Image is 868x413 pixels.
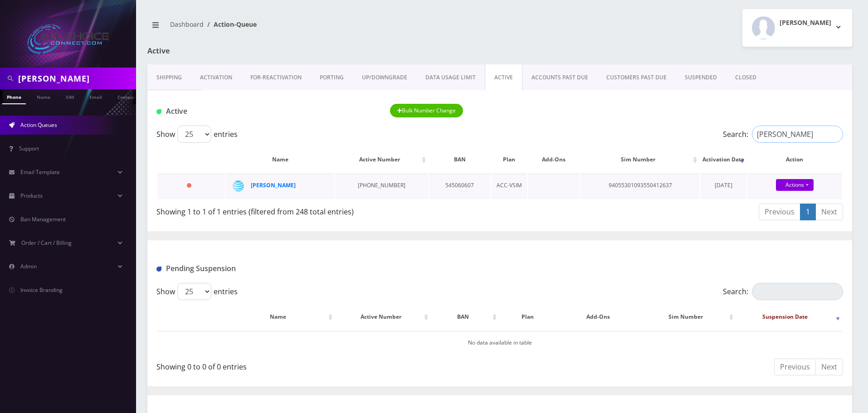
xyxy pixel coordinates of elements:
[597,64,676,91] a: CUSTOMERS PAST DUE
[742,9,852,47] button: [PERSON_NAME]
[20,192,43,199] span: Products
[177,126,211,143] select: Showentries
[2,89,26,104] a: Phone
[241,64,311,91] a: FOR-REActivation
[759,204,800,220] a: Previous
[147,47,373,55] h1: Active
[147,64,191,91] a: Shipping
[226,304,335,330] th: Name: activate to sort column ascending
[815,204,843,220] a: Next
[191,64,241,91] a: Activation
[251,181,296,189] a: [PERSON_NAME]
[522,64,597,91] a: ACCOUNTS PAST DUE
[156,109,161,114] img: Active
[156,203,493,217] div: Showing 1 to 1 of 1 entries (filtered from 248 total entries)
[20,262,37,270] span: Admin
[226,146,334,173] th: Name
[156,358,493,372] div: Showing 0 to 0 of 0 entries
[204,19,257,29] li: Action-Queue
[416,64,485,91] a: DATA USAGE LIMIT
[32,89,55,103] a: Name
[429,174,491,199] td: 545060607
[156,267,161,272] img: Pending Suspension
[641,304,736,330] th: Sim Number: activate to sort column ascending
[581,174,700,199] td: 94055301093550412637
[780,19,831,27] h2: [PERSON_NAME]
[726,64,766,91] a: CLOSED
[18,70,134,87] input: Search in Company
[20,121,57,129] span: Action Queues
[736,304,842,330] th: Suspension Date: activate to sort column ascending
[776,179,814,191] a: Actions
[715,181,732,189] span: [DATE]
[723,126,843,143] label: Search:
[147,15,493,41] nav: breadcrumb
[177,283,211,300] select: Showentries
[800,204,816,220] a: 1
[752,126,843,143] input: Search:
[431,304,499,330] th: BAN: activate to sort column ascending
[700,146,746,173] th: Activation Date: activate to sort column ascending
[335,174,428,199] td: [PHONE_NUMBER]
[311,64,353,91] a: PORTING
[676,64,726,91] a: SUSPENDED
[21,239,72,247] span: Order / Cart / Billing
[429,146,491,173] th: BAN
[500,304,556,330] th: Plan
[156,126,238,143] label: Show entries
[113,89,143,103] a: Company
[20,168,60,176] span: Email Template
[157,331,842,354] td: No data available in table
[353,64,416,91] a: UP/DOWNGRADE
[752,283,843,300] input: Search:
[485,64,522,91] a: ACTIVE
[492,146,527,173] th: Plan
[85,89,107,103] a: Email
[528,146,580,173] th: Add-Ons
[156,283,238,300] label: Show entries
[335,146,428,173] th: Active Number: activate to sort column ascending
[774,359,816,375] a: Previous
[27,24,109,54] img: All Choice Connect
[581,146,700,173] th: Sim Number: activate to sort column ascending
[156,264,376,273] h1: Pending Suspension
[19,145,39,152] span: Support
[747,146,842,173] th: Action
[156,107,376,116] h1: Active
[723,283,843,300] label: Search:
[20,215,66,223] span: Ban Management
[815,359,843,375] a: Next
[170,20,204,29] a: Dashboard
[390,104,463,117] button: Bulk Number Change
[61,89,78,103] a: SIM
[336,304,430,330] th: Active Number: activate to sort column ascending
[556,304,639,330] th: Add-Ons
[20,286,63,294] span: Invoice Branding
[492,174,527,199] td: ACC-VSIM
